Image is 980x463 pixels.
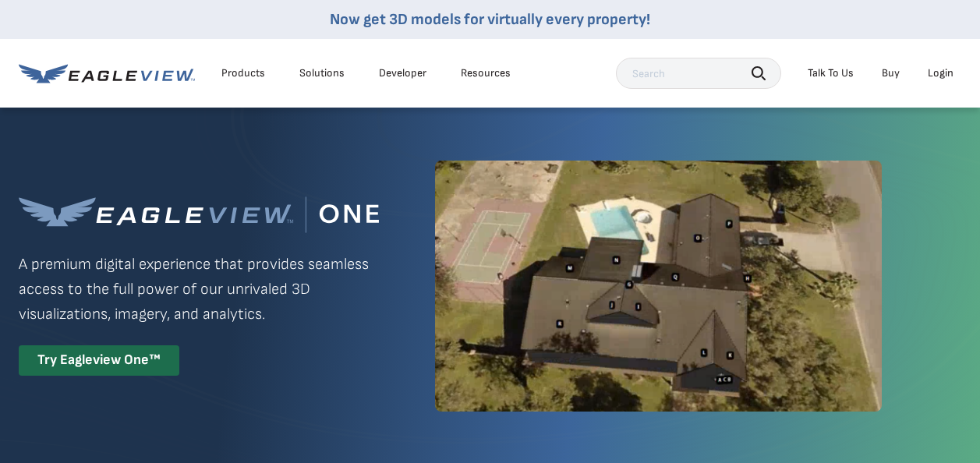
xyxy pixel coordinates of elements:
input: Search [616,58,781,89]
p: A premium digital experience that provides seamless access to the full power of our unrivaled 3D ... [19,252,379,327]
div: Talk To Us [808,66,854,80]
div: Try Eagleview One™ [19,345,179,376]
div: Resources [461,66,511,80]
div: Products [221,66,265,80]
div: Solutions [299,66,345,80]
a: Now get 3D models for virtually every property! [330,10,650,29]
a: Buy [882,66,900,80]
div: Login [928,66,953,80]
img: Eagleview One™ [19,196,379,233]
a: Developer [379,66,426,80]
